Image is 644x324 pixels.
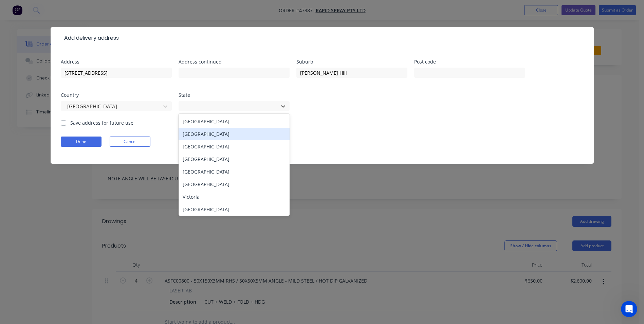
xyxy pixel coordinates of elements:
[179,165,290,178] div: [GEOGRAPHIC_DATA]
[179,59,290,64] div: Address continued
[179,115,290,128] div: [GEOGRAPHIC_DATA]
[179,203,290,216] div: [GEOGRAPHIC_DATA]
[61,59,172,64] div: Address
[179,93,290,97] div: State
[621,301,637,317] iframe: Intercom live chat
[296,59,407,64] div: Suburb
[179,153,290,165] div: [GEOGRAPHIC_DATA]
[61,34,119,42] div: Add delivery address
[179,128,290,140] div: [GEOGRAPHIC_DATA]
[184,110,239,117] div: Select...
[179,140,290,153] div: [GEOGRAPHIC_DATA]
[179,191,290,203] div: Victoria
[70,119,133,126] label: Save address for future use
[414,59,525,64] div: Post code
[110,137,150,147] button: Cancel
[179,178,290,191] div: [GEOGRAPHIC_DATA]
[61,137,102,147] button: Done
[61,93,172,97] div: Country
